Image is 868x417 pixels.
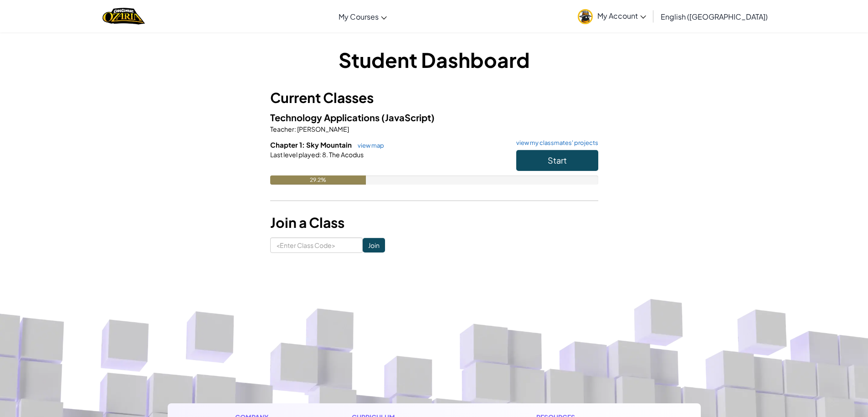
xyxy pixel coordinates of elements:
[270,237,363,253] input: <Enter Class Code>
[334,4,391,29] a: My Courses
[578,9,593,24] img: avatar
[516,150,598,171] button: Start
[294,125,296,133] span: :
[296,125,349,133] span: [PERSON_NAME]
[573,2,651,31] a: My Account
[270,125,294,133] span: Teacher
[381,112,435,123] span: (JavaScript)
[270,150,319,159] span: Last level played
[270,212,598,233] h3: Join a Class
[661,12,768,21] span: English ([GEOGRAPHIC_DATA])
[363,238,385,252] input: Join
[270,140,353,149] span: Chapter 1: Sky Mountain
[339,12,379,21] span: My Courses
[270,88,598,108] h3: Current Classes
[319,150,321,159] span: :
[270,46,598,74] h1: Student Dashboard
[328,150,364,159] span: The Acodus
[270,112,381,123] span: Technology Applications
[656,4,772,29] a: English ([GEOGRAPHIC_DATA])
[353,142,384,149] a: view map
[103,7,145,26] a: Ozaria by CodeCombat logo
[597,11,646,21] span: My Account
[321,150,328,159] span: 8.
[270,175,366,185] div: 29.2%
[548,155,567,165] span: Start
[512,140,598,146] a: view my classmates' projects
[103,7,145,26] img: Home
